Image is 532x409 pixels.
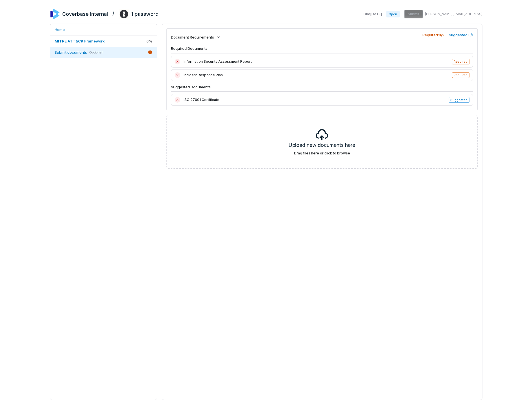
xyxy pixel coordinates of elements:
[184,97,446,103] span: ISO 27001 Certificate
[386,11,399,17] span: Open
[50,47,157,58] a: Submit documentsOptional
[449,33,473,37] span: Suggested: 0 / 1
[184,59,449,64] span: Information Security Assessment Report
[171,46,473,53] h4: Required Documents
[169,31,223,43] button: Document Requirements
[55,50,87,55] span: Submit documents
[131,10,159,18] h2: 1 password
[184,72,449,78] span: Incident Response Plan
[289,141,355,151] h5: Upload new documents here
[171,35,214,40] span: Document Requirements
[55,39,105,43] span: MITRE ATT&CK Framework
[50,35,157,47] a: MITRE ATT&CK Framework0%
[422,33,444,37] span: Required: 0 / 2
[50,24,157,35] a: Home
[294,151,350,156] label: Drag files here or click to browse
[62,10,108,18] h2: Coverbase Internal
[364,12,382,16] span: Due [DATE]
[89,50,103,55] span: Optional
[171,84,473,92] h4: Suggested Documents
[112,9,114,17] h2: /
[425,12,482,16] span: [PERSON_NAME][EMAIL_ADDRESS]
[452,72,469,78] span: Required
[146,39,152,44] span: 0 %
[452,59,469,64] span: Required
[449,97,469,103] span: Suggested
